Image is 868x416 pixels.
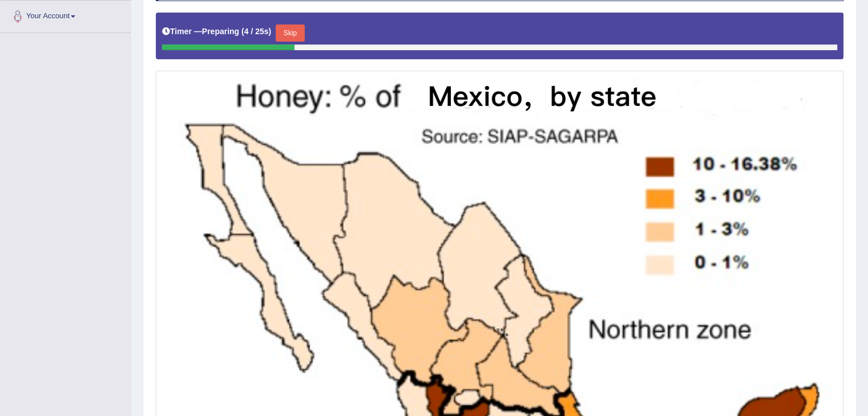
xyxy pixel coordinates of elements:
[162,27,271,36] h5: Timer —
[276,25,304,42] button: Skip
[1,1,131,29] a: Your Account
[244,27,269,36] b: 4 / 25s
[202,27,239,36] b: Preparing
[241,27,244,36] b: (
[269,27,272,36] b: )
